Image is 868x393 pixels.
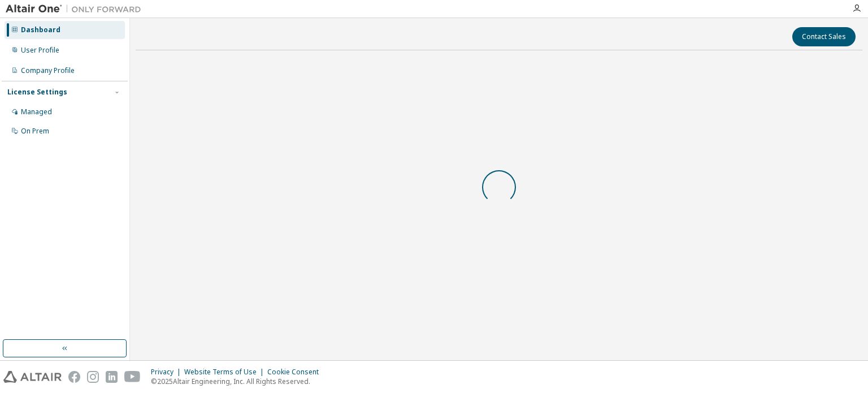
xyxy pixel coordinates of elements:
[151,377,325,386] p: © 2025 Altair Engineering, Inc. All Rights Reserved.
[124,371,141,383] img: youtube.svg
[184,368,267,377] div: Website Terms of Use
[792,27,856,46] button: Contact Sales
[21,107,52,116] div: Managed
[3,371,62,383] img: altair_logo.svg
[267,368,325,377] div: Cookie Consent
[21,46,59,55] div: User Profile
[21,127,49,136] div: On Prem
[151,368,184,377] div: Privacy
[68,371,80,383] img: facebook.svg
[106,371,118,383] img: linkedin.svg
[6,3,147,15] img: Altair One
[87,371,99,383] img: instagram.svg
[21,66,75,75] div: Company Profile
[21,25,60,34] div: Dashboard
[7,88,67,97] div: License Settings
